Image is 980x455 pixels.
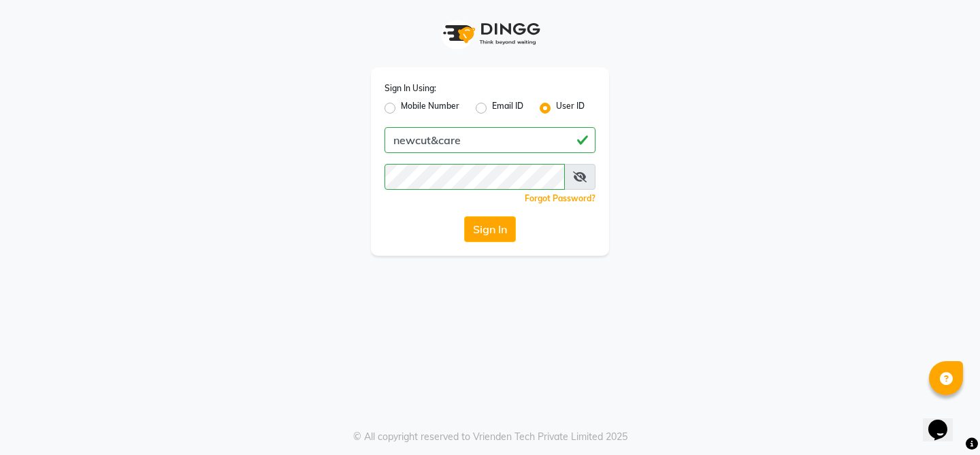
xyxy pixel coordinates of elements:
iframe: chat widget [923,401,966,441]
label: Email ID [492,100,523,116]
input: Username [385,164,565,190]
button: Sign In [464,216,516,242]
label: User ID [556,100,585,116]
label: Mobile Number [401,100,459,116]
img: logo1.svg [436,14,544,54]
label: Sign In Using: [385,82,436,95]
a: Forgot Password? [525,193,595,203]
input: Username [385,127,595,153]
